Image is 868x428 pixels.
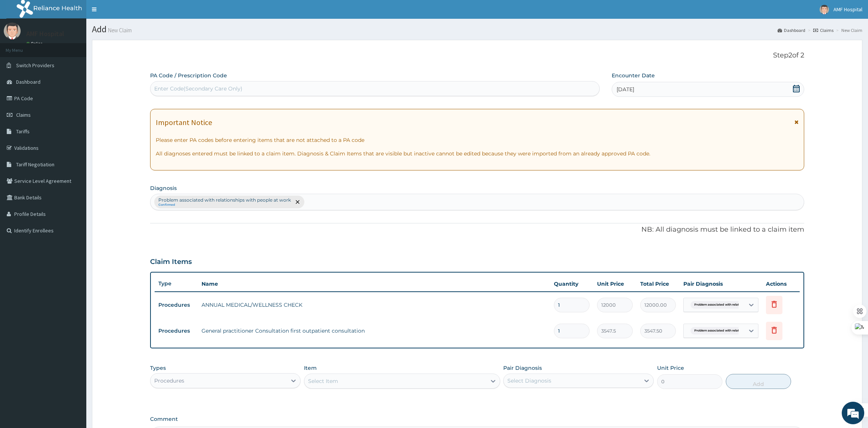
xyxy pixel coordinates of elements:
[690,327,746,335] span: Problem associated with relati...
[150,72,227,79] label: PA Code / Prescription Code
[198,323,550,338] td: General practitioner Consultation first outpatient consultation
[92,24,862,34] h1: Add
[503,364,542,372] label: Pair Diagnosis
[617,86,634,93] span: [DATE]
[636,276,680,291] th: Total Price
[158,197,291,203] p: Problem associated with relationships with people at work
[150,184,177,192] label: Diagnosis
[304,364,317,372] label: Item
[657,364,684,372] label: Unit Price
[813,27,833,33] a: Claims
[16,161,54,168] span: Tariff Negotiation
[16,112,31,118] span: Claims
[680,276,762,291] th: Pair Diagnosis
[150,225,804,235] p: NB: All diagnosis must be linked to a claim item
[26,41,44,46] a: Online
[726,374,791,389] button: Add
[690,301,746,309] span: Problem associated with relati...
[4,23,21,39] img: User Image
[778,27,805,33] a: Dashboard
[294,199,301,205] span: remove selection option
[150,416,804,422] label: Comment
[156,150,799,157] p: All diagnoses entered must be linked to a claim item. Diagnosis & Claim Items that are visible bu...
[150,51,804,60] p: Step 2 of 2
[155,277,198,291] th: Type
[198,276,550,291] th: Name
[612,72,655,79] label: Encounter Date
[507,377,551,384] div: Select Diagnosis
[593,276,636,291] th: Unit Price
[198,297,550,312] td: ANNUAL MEDICAL/WELLNESS CHECK
[155,324,198,338] td: Procedures
[820,5,829,14] img: User Image
[154,377,184,384] div: Procedures
[834,27,862,33] li: New Claim
[155,298,198,312] td: Procedures
[16,62,54,69] span: Switch Providers
[154,85,242,92] div: Enter Code(Secondary Care Only)
[16,78,41,85] span: Dashboard
[156,118,212,127] h1: Important Notice
[308,377,338,385] div: Select Item
[762,276,800,291] th: Actions
[26,30,64,37] p: AMF Hospital
[158,203,291,207] small: Confirmed
[150,365,166,371] label: Types
[107,27,132,33] small: New Claim
[16,128,30,135] span: Tariffs
[550,276,593,291] th: Quantity
[156,136,799,144] p: Please enter PA codes before entering items that are not attached to a PA code
[833,6,862,13] span: AMF Hospital
[150,258,192,266] h3: Claim Items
